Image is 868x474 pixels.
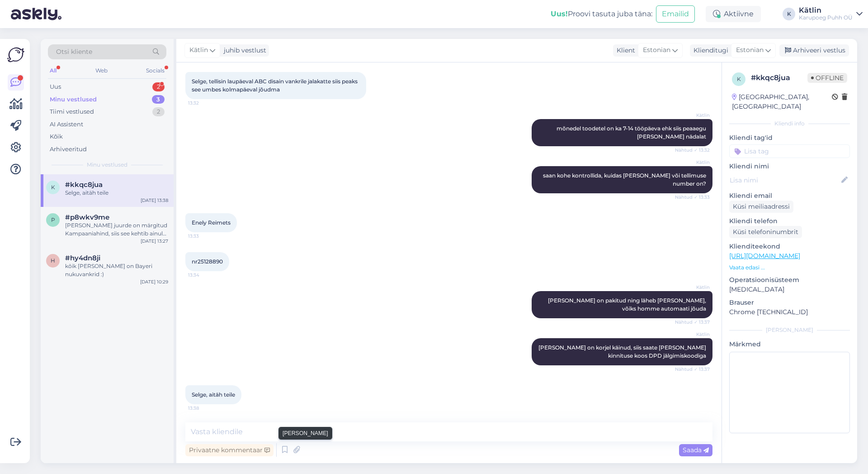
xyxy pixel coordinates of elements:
[799,7,853,14] div: Kätlin
[729,326,850,334] div: [PERSON_NAME]
[152,82,165,91] div: 2
[729,226,802,238] div: Küsi telefoninumbrit
[185,444,274,456] div: Privaatne kommentaar
[188,233,222,239] span: 13:33
[729,201,793,213] div: Küsi meiliaadressi
[50,145,87,154] div: Arhiveeritud
[188,100,222,106] span: 13:32
[144,65,166,77] div: Socials
[656,5,695,23] button: Emailid
[51,184,55,191] span: k
[729,162,850,171] p: Kliendi nimi
[50,95,97,104] div: Minu vestlused
[683,446,709,454] span: Saada
[729,263,850,272] p: Vaata edasi ...
[729,285,850,294] p: [MEDICAL_DATA]
[643,45,670,55] span: Estonian
[188,405,222,412] span: 13:38
[192,78,359,93] span: Selge, tellisin laupäeval ABC disain vankrile jalakatte siis peaks see umbes kolmapäeval jõudma
[65,262,168,278] div: kõik [PERSON_NAME] on Bayeri nukuvankrid :)
[799,14,853,21] div: Karupoeg Puhh OÜ
[548,297,708,312] span: [PERSON_NAME] on pakitud ning läheb [PERSON_NAME], võiks homme automaati jõuda
[87,161,127,169] span: Minu vestlused
[729,307,850,317] p: Chrome [TECHNICAL_ID]
[676,159,710,166] span: Kätlin
[736,45,764,55] span: Estonian
[729,133,850,143] p: Kliendi tag'id
[220,46,266,55] div: juhib vestlust
[751,72,807,83] div: # kkqc8jua
[779,44,849,57] div: Arhiveeri vestlus
[51,257,55,264] span: h
[189,45,208,55] span: Kätlin
[732,92,832,111] div: [GEOGRAPHIC_DATA], [GEOGRAPHIC_DATA]
[65,221,168,238] div: [PERSON_NAME] juurde on märgitud Kampaaniahind, siis see kehtib ainult e-poes
[676,284,710,291] span: Kätlin
[50,107,94,116] div: Tiimi vestlused
[613,46,635,55] div: Klient
[729,275,850,285] p: Operatsioonisüsteem
[50,82,61,91] div: Uus
[799,7,863,21] a: KätlinKarupoeg Puhh OÜ
[48,65,58,77] div: All
[56,47,92,57] span: Otsi kliente
[65,213,109,221] span: #p8wkv9me
[551,9,652,19] div: Proovi tasuta juba täna:
[543,172,708,187] span: saan kohe kontrollida, kuidas [PERSON_NAME] või tellimuse number on?
[783,8,795,20] div: K
[729,298,850,307] p: Brauser
[729,191,850,201] p: Kliendi email
[675,194,710,201] span: Nähtud ✓ 13:33
[538,344,708,359] span: [PERSON_NAME] on korjel käinud, siis saate [PERSON_NAME] kinnituse koos DPD jälgimiskoodiga
[730,175,840,185] input: Lisa nimi
[65,189,168,197] div: Selge, aitäh teile
[140,278,168,285] div: [DATE] 10:29
[729,144,850,158] input: Lisa tag
[675,366,710,373] span: Nähtud ✓ 13:37
[675,319,710,326] span: Nähtud ✓ 13:37
[676,112,710,119] span: Kätlin
[690,46,728,55] div: Klienditugi
[65,181,103,189] span: #kkqc8jua
[283,429,328,437] small: [PERSON_NAME]
[807,73,847,83] span: Offline
[706,6,761,22] div: Aktiivne
[94,65,109,77] div: Web
[50,120,83,129] div: AI Assistent
[729,120,850,128] div: Kliendi info
[551,10,568,18] b: Uus!
[51,216,55,223] span: p
[141,197,168,204] div: [DATE] 13:38
[7,46,24,63] img: Askly Logo
[729,252,800,260] a: [URL][DOMAIN_NAME]
[737,76,741,82] span: k
[557,125,708,140] span: mõnedel toodetel on ka 7-14 tööpäeva ehk siis peaaegu [PERSON_NAME] nädalat
[50,132,63,141] div: Kõik
[65,254,100,262] span: #hy4dn8ji
[192,219,231,226] span: Enely Reimets
[729,216,850,226] p: Kliendi telefon
[729,242,850,251] p: Klienditeekond
[675,147,710,153] span: Nähtud ✓ 13:32
[188,272,222,278] span: 13:34
[676,331,710,338] span: Kätlin
[152,107,165,116] div: 2
[141,238,168,244] div: [DATE] 13:27
[192,258,223,265] span: nr25128890
[192,391,235,398] span: Selge, aitäh teile
[729,340,850,349] p: Märkmed
[152,95,165,104] div: 3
